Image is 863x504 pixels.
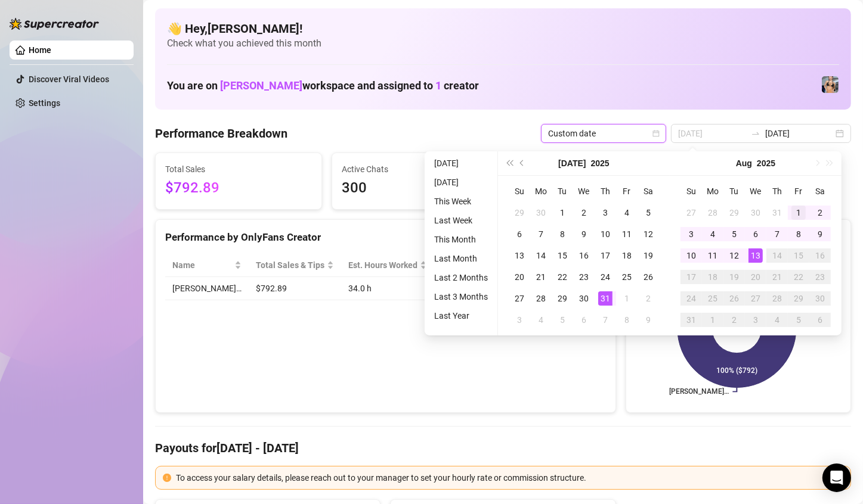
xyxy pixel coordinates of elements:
div: 4 [770,313,784,327]
td: 2025-08-07 [595,309,616,331]
div: 24 [598,270,613,284]
td: 2025-08-21 [766,266,788,288]
td: 2025-09-05 [788,309,809,331]
div: 13 [748,248,763,263]
td: 2025-07-02 [573,202,595,223]
button: Choose a month [736,151,752,175]
div: 19 [727,270,741,284]
th: Name [165,254,249,277]
div: Performance by OnlyFans Creator [165,229,606,245]
th: Su [680,181,702,202]
td: 2025-08-12 [723,245,745,266]
a: Discover Viral Videos [29,74,109,84]
div: 27 [684,206,698,220]
li: Last Month [429,251,493,266]
div: 8 [620,313,634,327]
div: 1 [791,206,806,220]
div: 14 [770,248,784,263]
li: Last 2 Months [429,270,493,285]
button: Choose a month [558,151,586,175]
td: 2025-08-29 [788,288,809,309]
a: Settings [29,98,60,108]
td: 2025-08-27 [745,288,766,309]
div: 15 [791,248,806,263]
td: 2025-07-01 [552,202,573,223]
div: 25 [620,270,634,284]
td: 2025-07-19 [638,245,659,266]
div: 15 [555,248,570,263]
div: 2 [727,313,741,327]
button: Previous month (PageUp) [516,151,529,175]
td: 2025-08-22 [788,266,809,288]
div: 4 [534,313,548,327]
div: 29 [791,291,806,306]
div: 30 [748,206,763,220]
h4: 👋 Hey, [PERSON_NAME] ! [167,20,839,37]
td: 2025-08-15 [788,245,809,266]
td: 2025-08-03 [509,309,530,331]
th: Tu [723,181,745,202]
th: We [573,181,595,202]
div: 19 [641,248,655,263]
div: 20 [748,270,763,284]
div: 10 [684,248,698,263]
span: $792.89 [165,177,312,200]
td: 2025-07-06 [509,223,530,245]
div: 26 [727,291,741,306]
span: exclamation-circle [163,474,171,482]
h4: Performance Breakdown [155,125,287,142]
td: 2025-07-03 [595,202,616,223]
div: 4 [620,206,634,220]
div: 5 [641,206,655,220]
td: 2025-07-20 [509,266,530,288]
td: 2025-07-23 [573,266,595,288]
img: logo-BBDzfeDw.svg [10,18,99,30]
div: 31 [770,206,784,220]
td: 2025-08-31 [680,309,702,331]
div: 3 [748,313,763,327]
div: 20 [512,270,527,284]
div: 28 [534,291,548,306]
td: 2025-08-06 [745,223,766,245]
td: 34.0 h [341,277,434,300]
div: 4 [706,227,720,241]
div: 17 [684,270,698,284]
div: 18 [706,270,720,284]
td: 2025-07-07 [530,223,552,245]
td: 2025-07-27 [680,202,702,223]
div: 31 [684,313,698,327]
div: 3 [598,206,613,220]
td: 2025-07-29 [552,288,573,309]
div: 6 [512,227,527,241]
button: Last year (Control + left) [503,151,516,175]
td: 2025-08-08 [788,223,809,245]
td: 2025-07-10 [595,223,616,245]
li: Last Week [429,213,493,228]
div: 23 [813,270,827,284]
div: Est. Hours Worked [348,259,417,272]
td: 2025-08-13 [745,245,766,266]
td: 2025-07-21 [530,266,552,288]
td: 2025-08-07 [766,223,788,245]
div: Open Intercom Messenger [822,463,851,492]
th: Su [509,181,530,202]
div: 22 [791,270,806,284]
div: 16 [577,248,591,263]
div: 27 [748,291,763,306]
div: 27 [512,291,527,306]
td: 2025-08-25 [702,288,723,309]
th: Mo [530,181,552,202]
th: Th [595,181,616,202]
th: Mo [702,181,723,202]
td: 2025-08-01 [616,288,638,309]
td: 2025-08-10 [680,245,702,266]
span: Total Sales [165,163,312,176]
td: 2025-08-06 [573,309,595,331]
th: Tu [552,181,573,202]
li: This Month [429,232,493,247]
td: 2025-07-04 [616,202,638,223]
div: 18 [620,248,634,263]
td: 2025-09-06 [809,309,831,331]
td: 2025-08-23 [809,266,831,288]
td: 2025-08-24 [680,288,702,309]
